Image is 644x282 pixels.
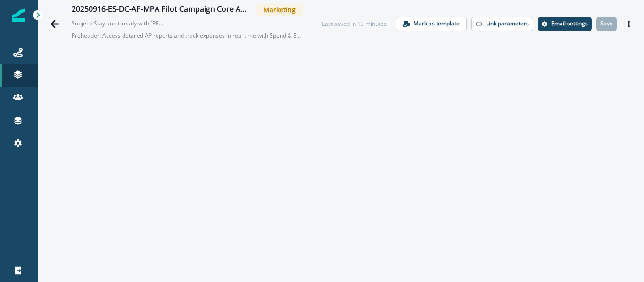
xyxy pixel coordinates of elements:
[45,15,64,33] button: Go back
[551,20,588,27] p: Email settings
[396,17,467,31] button: Mark as template
[538,17,592,31] button: Settings
[596,17,617,31] button: Save
[621,17,636,31] button: Actions
[256,4,303,16] span: Marketing
[322,20,387,28] div: Last saved in 13 minutes
[72,16,166,28] p: Subject: Stay audit-ready with [PERSON_NAME] reports. Start now.
[471,17,533,31] button: Link parameters
[12,8,25,22] img: Inflection
[486,20,529,27] p: Link parameters
[72,5,248,15] div: 20250916-ES-DC-AP-MPA Pilot Campaign Core AP and SE X Sell Email 2
[72,28,303,44] p: Preheader: Access detailed AP reports and track expenses in real time with Spend & Expense—so you...
[600,20,613,27] p: Save
[413,20,460,27] p: Mark as template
